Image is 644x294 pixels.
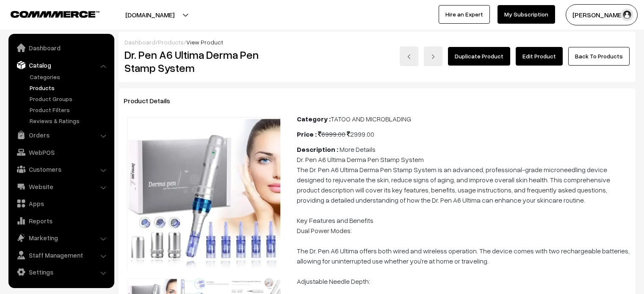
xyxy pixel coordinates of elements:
[439,5,490,24] a: Hire an Expert
[28,94,111,103] a: Product Groups
[11,230,111,245] a: Marketing
[11,247,111,263] a: Staff Management
[11,58,111,73] a: Catalog
[318,130,345,138] span: 6999.00
[516,47,563,66] a: Edit Product
[621,8,633,21] img: user
[28,72,111,81] a: Categories
[297,115,331,123] b: Category :
[11,8,85,19] a: COMMMERCE
[297,145,338,154] b: Description :
[568,47,630,66] a: Back To Products
[11,127,111,143] a: Orders
[498,5,555,24] a: My Subscription
[297,129,630,139] div: 2999.00
[448,47,510,66] a: Duplicate Product
[406,54,412,59] img: left-arrow.png
[11,145,111,160] a: WebPOS
[297,130,317,138] b: Price :
[11,264,111,280] a: Settings
[124,38,155,46] a: Dashboard
[124,96,180,105] span: Product Details
[186,38,223,46] span: View Product
[11,213,111,228] a: Reports
[431,54,436,59] img: right-arrow.png
[124,48,285,74] h2: Dr. Pen A6 Ultima Derma Pen Stamp System
[127,117,281,271] img: 5971754649169-xrco8ufg.jpeg
[11,40,111,55] a: Dashboard
[158,38,184,46] a: Products
[566,4,638,25] button: [PERSON_NAME]
[28,116,111,125] a: Reviews & Ratings
[28,83,111,92] a: Products
[11,179,111,194] a: Website
[96,4,204,25] button: [DOMAIN_NAME]
[124,38,630,47] div: / /
[297,114,630,124] div: TATOO AND MICROBLADING
[11,11,100,17] img: COMMMERCE
[28,105,111,114] a: Product Filters
[11,196,111,211] a: Apps
[11,162,111,177] a: Customers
